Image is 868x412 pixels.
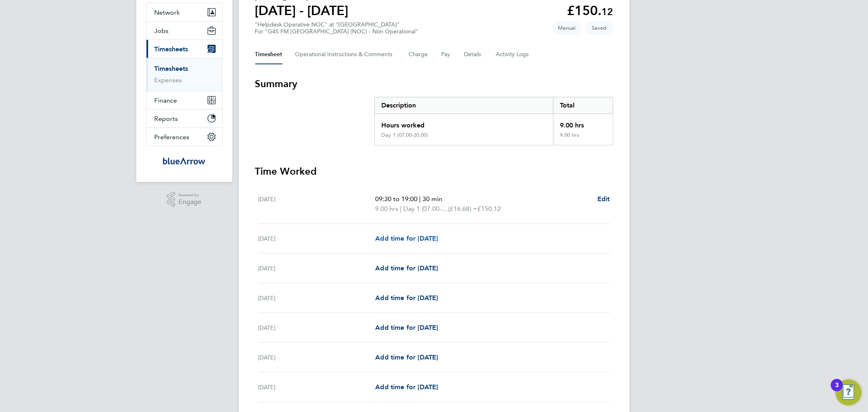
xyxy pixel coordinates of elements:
[403,204,448,214] span: Day 1 (07.00-20.00)
[258,263,376,273] div: [DATE]
[597,194,610,204] a: Edit
[375,264,438,272] span: Add time for [DATE]
[155,76,182,84] a: Expenses
[255,165,613,178] h3: Time Worked
[597,195,610,203] span: Edit
[255,77,613,90] h3: Summary
[179,199,201,206] span: Engage
[381,132,428,138] div: Day 1 (07.00-20.00)
[464,45,483,64] button: Details
[155,9,180,16] span: Network
[146,22,222,39] button: Jobs
[442,45,451,64] button: Pay
[146,128,222,146] button: Preferences
[375,353,438,361] span: Add time for [DATE]
[146,3,222,21] button: Network
[146,91,222,109] button: Finance
[155,96,177,104] span: Finance
[146,40,222,58] button: Timesheets
[375,205,398,213] span: 9.00 hrs
[553,132,612,145] div: 9.00 hrs
[375,195,418,203] span: 09:30 to 19:00
[409,45,429,64] button: Charge
[448,205,477,213] span: (£16.68) =
[155,115,178,123] span: Reports
[179,192,201,199] span: Powered by
[375,324,438,331] span: Add time for [DATE]
[375,382,438,392] a: Add time for [DATE]
[255,28,419,35] div: For "G4S FM [GEOGRAPHIC_DATA] (NOC) - Non Operational"
[255,21,419,35] div: "Helpdesk Operative NOC" at "[GEOGRAPHIC_DATA]"
[602,6,613,18] span: 12
[146,154,223,167] a: Go to home page
[155,133,190,141] span: Preferences
[375,294,438,302] span: Add time for [DATE]
[146,110,222,127] button: Reports
[155,45,188,53] span: Timesheets
[477,205,501,213] span: £150.12
[553,97,612,114] div: Total
[146,58,222,91] div: Timesheets
[835,379,861,405] button: Open Resource Center, 3 new notifications
[419,195,421,203] span: |
[155,65,188,72] a: Timesheets
[258,234,376,243] div: [DATE]
[496,45,530,64] button: Activity Logs
[400,205,402,213] span: |
[255,2,349,19] h1: [DATE] - [DATE]
[552,21,582,35] span: This timesheet was manually created.
[586,21,613,35] span: This timesheet is Saved.
[258,323,376,333] div: [DATE]
[422,195,442,203] span: 30 min
[567,3,613,18] app-decimal: £150.
[835,385,839,396] div: 3
[167,192,201,207] a: Powered byEngage
[375,383,438,391] span: Add time for [DATE]
[375,323,438,333] a: Add time for [DATE]
[375,263,438,273] a: Add time for [DATE]
[375,293,438,303] a: Add time for [DATE]
[375,234,438,242] span: Add time for [DATE]
[375,234,438,243] a: Add time for [DATE]
[258,353,376,362] div: [DATE]
[295,45,396,64] button: Operational Instructions & Comments
[374,97,613,145] div: Summary
[163,154,205,167] img: bluearrow-logo-retina.png
[375,114,553,132] div: Hours worked
[258,194,376,214] div: [DATE]
[553,114,612,132] div: 9.00 hrs
[258,293,376,303] div: [DATE]
[155,27,169,35] span: Jobs
[255,45,282,64] button: Timesheet
[258,382,376,392] div: [DATE]
[375,97,553,114] div: Description
[375,353,438,362] a: Add time for [DATE]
